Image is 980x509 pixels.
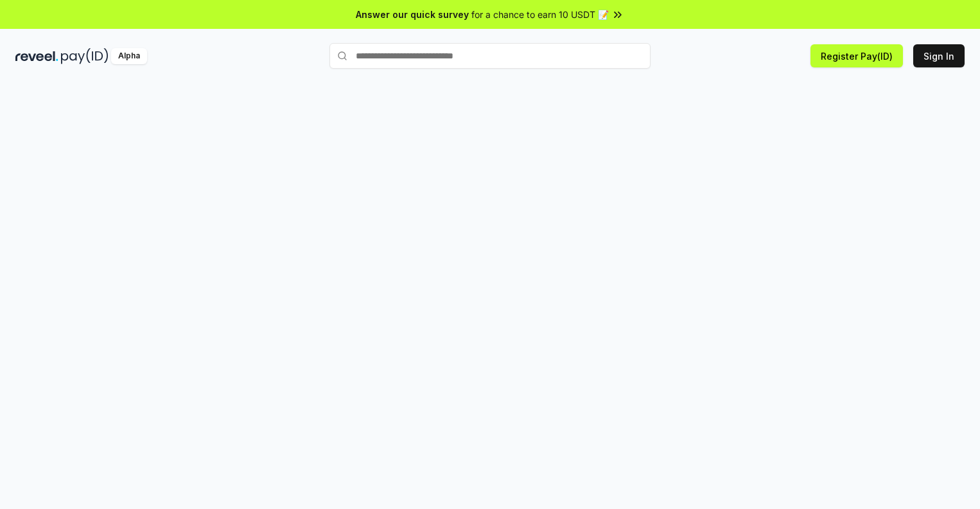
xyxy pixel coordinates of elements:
[61,48,109,64] img: pay_id
[111,48,147,64] div: Alpha
[810,44,903,67] button: Register Pay(ID)
[913,44,965,67] button: Sign In
[471,8,609,21] span: for a chance to earn 10 USDT 📝
[15,48,58,64] img: reveel_dark
[356,8,469,21] span: Answer our quick survey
